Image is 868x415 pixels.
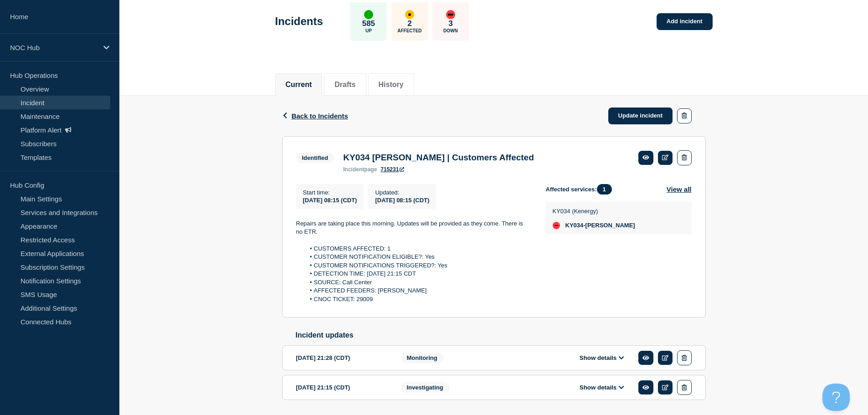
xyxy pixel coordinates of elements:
[10,44,98,51] p: NOC Hub
[305,245,531,253] li: CUSTOMERS AFFECTED: 1
[343,153,534,163] h3: KY034 [PERSON_NAME] | Customers Affected
[375,189,429,196] p: Updated :
[565,222,635,229] span: KY034-[PERSON_NAME]
[305,253,531,261] li: CUSTOMER NOTIFICATION ELIGIBLE?: Yes
[667,184,692,195] button: View all
[292,112,348,120] span: Back to Incidents
[407,19,411,28] p: 2
[286,81,312,89] button: Current
[343,166,364,173] span: incident
[397,28,421,33] p: Affected
[405,10,414,19] div: affected
[303,197,357,204] span: [DATE] 08:15 (CDT)
[577,384,627,391] button: Show details
[608,108,673,124] a: Update incident
[822,384,850,411] iframe: Help Scout Beacon - Open
[296,350,387,365] div: [DATE] 21:28 (CDT)
[553,208,635,215] p: KY034 (Kenergy)
[379,81,404,89] button: History
[362,19,375,28] p: 585
[305,278,531,287] li: SOURCE: Call Center
[597,184,612,195] span: 1
[303,189,357,196] p: Start time :
[657,13,713,30] a: Add incident
[380,166,404,173] a: 715231
[305,295,531,303] li: CNOC TICKET: 29009
[401,353,443,363] span: Monitoring
[305,261,531,270] li: CUSTOMER NOTIFICATIONS TRIGGERED?: Yes
[577,354,627,362] button: Show details
[334,81,355,89] button: Drafts
[296,153,334,163] span: Identified
[343,166,377,173] p: page
[443,28,458,33] p: Down
[282,112,348,120] button: Back to Incidents
[446,10,455,19] div: down
[296,220,531,236] p: Repairs are taking place this morning. Updates will be provided as they come. There is no ETR.
[275,15,323,28] h1: Incidents
[401,382,449,393] span: Investigating
[305,270,531,278] li: DETECTION TIME: [DATE] 21:15 CDT
[553,222,560,229] div: down
[305,287,531,295] li: AFFECTED FEEDERS: [PERSON_NAME]
[365,28,372,33] p: Up
[448,19,452,28] p: 3
[296,380,387,395] div: [DATE] 21:15 (CDT)
[375,196,429,204] div: [DATE] 08:15 (CDT)
[296,331,706,339] h2: Incident updates
[546,184,616,195] span: Affected services:
[364,10,373,19] div: up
